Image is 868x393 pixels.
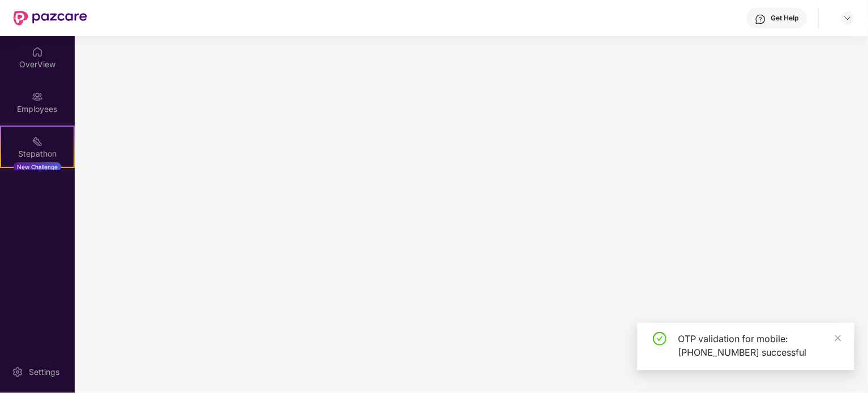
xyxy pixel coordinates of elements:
[14,11,87,25] img: New Pazcare Logo
[1,148,74,159] div: Stepathon
[12,366,23,378] img: svg+xml;base64,PHN2ZyBpZD0iU2V0dGluZy0yMHgyMCIgeG1sbnM9Imh0dHA6Ly93d3cudzMub3JnLzIwMDAvc3ZnIiB3aW...
[32,46,43,58] img: svg+xml;base64,PHN2ZyBpZD0iSG9tZSIgeG1sbnM9Imh0dHA6Ly93d3cudzMub3JnLzIwMDAvc3ZnIiB3aWR0aD0iMjAiIG...
[653,332,667,346] span: check-circle
[771,14,798,23] div: Get Help
[678,332,841,359] div: OTP validation for mobile: [PHONE_NUMBER] successful
[834,334,842,342] span: close
[25,366,63,378] div: Settings
[14,162,61,171] div: New Challenge
[843,14,852,23] img: svg+xml;base64,PHN2ZyBpZD0iRHJvcGRvd24tMzJ4MzIiIHhtbG5zPSJodHRwOi8vd3d3LnczLm9yZy8yMDAwL3N2ZyIgd2...
[755,14,766,25] img: svg+xml;base64,PHN2ZyBpZD0iSGVscC0zMngzMiIgeG1sbnM9Imh0dHA6Ly93d3cudzMub3JnLzIwMDAvc3ZnIiB3aWR0aD...
[32,91,43,102] img: svg+xml;base64,PHN2ZyBpZD0iRW1wbG95ZWVzIiB4bWxucz0iaHR0cDovL3d3dy53My5vcmcvMjAwMC9zdmciIHdpZHRoPS...
[32,136,43,147] img: svg+xml;base64,PHN2ZyB4bWxucz0iaHR0cDovL3d3dy53My5vcmcvMjAwMC9zdmciIHdpZHRoPSIyMSIgaGVpZ2h0PSIyMC...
